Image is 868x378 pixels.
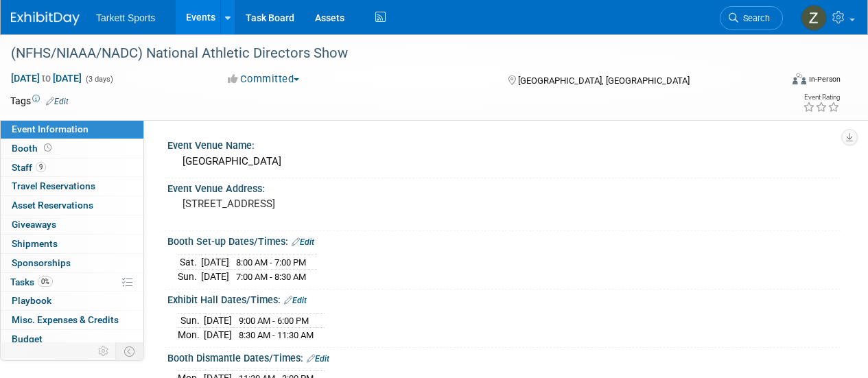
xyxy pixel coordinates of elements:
td: Sun. [178,313,204,328]
div: Exhibit Hall Dates/Times: [167,290,841,307]
a: Staff9 [1,158,143,177]
td: [DATE] [204,328,232,342]
span: Playbook [12,295,51,306]
span: [DATE] [DATE] [10,72,82,84]
div: Event Rating [803,94,840,101]
button: Committed [223,72,305,86]
a: Travel Reservations [1,177,143,196]
td: Mon. [178,328,204,342]
a: Playbook [1,292,143,310]
span: Giveaways [12,219,56,230]
td: Tags [10,94,69,108]
span: [GEOGRAPHIC_DATA], [GEOGRAPHIC_DATA] [518,75,690,86]
td: [DATE] [201,270,229,284]
div: Event Format [719,71,841,92]
span: Tarkett Sports [96,12,155,23]
span: Event Information [12,123,89,134]
a: Edit [284,296,307,305]
a: Misc. Expenses & Credits [1,311,143,329]
div: Booth Set-up Dates/Times: [167,231,841,249]
img: Zak Sigler [801,5,827,31]
span: Booth not reserved yet [41,143,54,153]
img: Format-Inperson.png [793,73,806,84]
span: Sponsorships [12,257,71,268]
td: [DATE] [201,255,229,270]
div: Event Venue Address: [167,178,841,196]
span: Misc. Expenses & Credits [12,314,119,325]
span: Asset Reservations [12,200,93,211]
a: Budget [1,330,143,349]
pre: [STREET_ADDRESS] [183,198,433,210]
a: Giveaways [1,215,143,234]
td: [DATE] [204,313,232,328]
span: to [40,73,53,84]
span: 7:00 AM - 8:30 AM [236,272,306,282]
td: Personalize Event Tab Strip [92,342,116,360]
span: Shipments [12,238,58,249]
div: Event Venue Name: [167,135,841,152]
div: Booth Dismantle Dates/Times: [167,348,841,366]
a: Edit [292,237,314,247]
span: (3 days) [84,75,113,84]
td: Sat. [178,255,201,270]
td: Toggle Event Tabs [116,342,144,360]
span: 8:30 AM - 11:30 AM [239,330,314,340]
div: [GEOGRAPHIC_DATA] [178,151,830,172]
span: 9:00 AM - 6:00 PM [239,316,309,326]
span: Tasks [10,276,53,287]
span: 8:00 AM - 7:00 PM [236,257,306,268]
a: Asset Reservations [1,196,143,215]
span: Booth [12,143,54,154]
a: Shipments [1,235,143,253]
img: ExhibitDay [11,12,80,25]
a: Tasks0% [1,273,143,292]
span: Budget [12,333,43,344]
a: Edit [46,97,69,106]
span: 9 [36,162,46,172]
a: Edit [307,354,329,364]
div: In-Person [808,74,841,84]
a: Event Information [1,120,143,139]
span: 0% [38,276,53,287]
a: Booth [1,139,143,158]
span: Search [738,13,770,23]
a: Sponsorships [1,254,143,272]
td: Sun. [178,270,201,284]
a: Search [720,6,783,30]
span: Travel Reservations [12,180,95,191]
div: (NFHS/NIAAA/NADC) National Athletic Directors Show [6,41,770,66]
span: Staff [12,162,46,173]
